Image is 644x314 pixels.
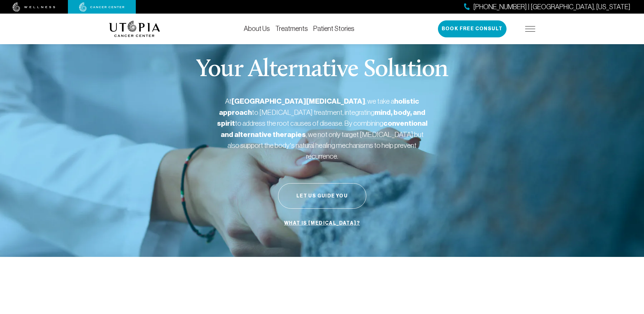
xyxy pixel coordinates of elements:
[79,2,125,12] img: cancer center
[313,25,354,32] a: Patient Stories
[464,2,630,12] a: [PHONE_NUMBER] | [GEOGRAPHIC_DATA], [US_STATE]
[438,20,507,37] button: Book Free Consult
[244,25,270,32] a: About Us
[219,97,419,117] strong: holistic approach
[282,217,362,230] a: What is [MEDICAL_DATA]?
[109,21,160,37] img: logo
[275,25,308,32] a: Treatments
[525,26,535,32] img: icon-hamburger
[232,97,365,106] strong: [GEOGRAPHIC_DATA][MEDICAL_DATA]
[221,119,427,139] strong: conventional and alternative therapies
[217,96,427,161] p: At , we take a to [MEDICAL_DATA] treatment, integrating to address the root causes of disease. By...
[278,183,366,209] button: Let Us Guide You
[196,58,448,82] p: Your Alternative Solution
[473,2,630,12] span: [PHONE_NUMBER] | [GEOGRAPHIC_DATA], [US_STATE]
[13,2,55,12] img: wellness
